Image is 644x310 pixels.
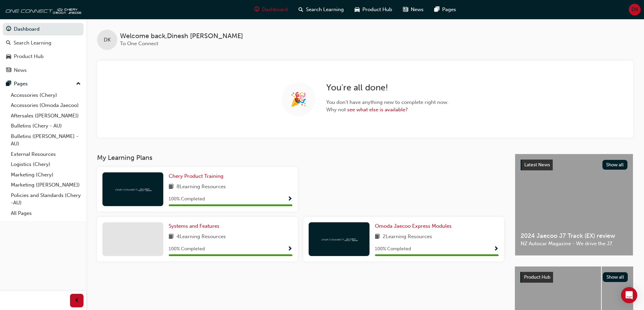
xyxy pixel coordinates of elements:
[287,195,292,203] button: Show Progress
[6,81,11,87] span: pages-icon
[3,78,84,90] button: Pages
[521,240,627,248] span: NZ Autocar Magazine - We drive the J7.
[326,98,449,106] span: You don't have anything new to complete right now.
[169,222,222,230] a: Systems and Features
[603,272,628,282] button: Show all
[169,233,174,241] span: book-icon
[398,3,429,17] a: news-iconNews
[169,223,219,229] span: Systems and Features
[8,159,84,170] a: Logistics (Chery)
[375,222,454,230] a: Omoda Jaecoo Express Modules
[249,3,293,17] a: guage-iconDashboard
[515,154,633,256] a: Latest NewsShow all2024 Jaecoo J7 Track (EX) reviewNZ Autocar Magazine - We drive the J7.
[349,3,398,17] a: car-iconProduct Hub
[8,180,84,190] a: Marketing ([PERSON_NAME])
[326,106,449,114] span: Why not
[8,121,84,131] a: Bulletins (Chery - AU)
[120,40,158,47] span: To One Connect
[521,160,627,170] a: Latest NewsShow all
[524,162,550,168] span: Latest News
[3,37,84,49] a: Search Learning
[169,172,226,180] a: Chery Product Training
[429,3,461,17] a: pages-iconPages
[8,170,84,180] a: Marketing (Chery)
[290,95,307,103] span: 🎉
[3,3,81,16] img: oneconnect
[306,6,344,13] span: Search Learning
[602,160,628,170] button: Show all
[3,64,84,77] a: News
[169,195,205,203] span: 100 % Completed
[3,23,84,35] a: Dashboard
[375,233,380,241] span: book-icon
[14,53,44,60] div: Product Hub
[14,66,27,74] div: News
[114,186,151,192] img: oneconnect
[3,50,84,63] a: Product Hub
[169,245,205,253] span: 100 % Completed
[299,5,303,14] span: search-icon
[169,173,223,179] span: Chery Product Training
[8,208,84,219] a: All Pages
[293,3,349,17] a: search-iconSearch Learning
[8,100,84,111] a: Accessories (Omoda Jaecoo)
[3,22,84,78] button: DashboardSearch LearningProduct HubNews
[494,246,499,252] span: Show Progress
[8,111,84,121] a: Aftersales ([PERSON_NAME])
[97,154,504,162] h3: My Learning Plans
[8,131,84,149] a: Bulletins ([PERSON_NAME] - AU)
[169,183,174,191] span: book-icon
[287,196,292,202] span: Show Progress
[6,26,11,32] span: guage-icon
[375,223,452,229] span: Omoda Jaecoo Express Modules
[362,6,392,13] span: Product Hub
[8,90,84,101] a: Accessories (Chery)
[176,233,226,241] span: 4 Learning Resources
[254,5,259,14] span: guage-icon
[326,82,449,93] h2: You're all done!
[6,67,11,74] span: news-icon
[355,5,360,14] span: car-icon
[6,54,11,60] span: car-icon
[434,5,439,14] span: pages-icon
[287,245,292,253] button: Show Progress
[176,183,226,191] span: 8 Learning Resources
[629,4,641,16] button: DK
[76,80,81,88] span: up-icon
[6,40,11,46] span: search-icon
[104,36,111,44] span: DK
[287,246,292,252] span: Show Progress
[375,245,411,253] span: 100 % Completed
[621,287,637,303] div: Open Intercom Messenger
[403,5,408,14] span: news-icon
[262,6,288,13] span: Dashboard
[320,236,358,242] img: oneconnect
[8,149,84,160] a: External Resources
[74,297,79,305] span: prev-icon
[8,190,84,208] a: Policies and Standards (Chery -AU)
[442,6,456,13] span: Pages
[14,80,28,88] div: Pages
[494,245,499,253] button: Show Progress
[347,107,408,113] a: see what else is available?
[524,274,550,280] span: Product Hub
[411,6,424,13] span: News
[521,232,627,240] span: 2024 Jaecoo J7 Track (EX) review
[520,272,628,283] a: Product HubShow all
[120,32,243,40] span: Welcome back , Dinesh [PERSON_NAME]
[14,39,51,47] div: Search Learning
[383,233,432,241] span: 2 Learning Resources
[631,6,638,13] span: DK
